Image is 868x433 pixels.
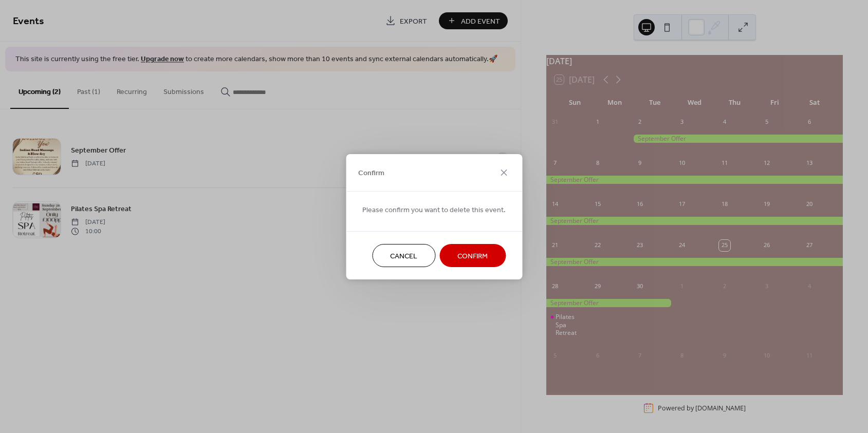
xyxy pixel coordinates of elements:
span: Confirm [457,251,488,261]
span: Cancel [390,251,417,261]
button: Confirm [439,244,506,267]
span: Confirm [358,168,384,179]
span: Please confirm you want to delete this event. [362,204,506,215]
button: Cancel [372,244,435,267]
